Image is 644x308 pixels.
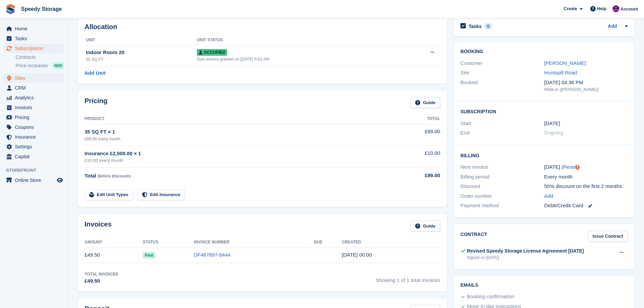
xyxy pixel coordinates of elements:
div: £99.00 [392,172,440,180]
a: menu [3,83,64,93]
img: Dan Jackson [613,5,619,12]
a: Edit Insurance [137,189,185,200]
time: 2025-08-08 23:00:00 UTC [544,120,560,127]
th: Unit Status [197,35,401,46]
a: Speedy Storage [18,3,65,15]
div: Customer [460,60,544,67]
a: menu [3,113,64,122]
a: Price increases NEW [16,62,64,69]
th: Unit [85,35,197,46]
div: 35 SQ FT [86,56,197,63]
div: 50% discount on the first 2 months [544,183,628,190]
span: Tasks [15,34,55,43]
a: [PERSON_NAME] [544,60,586,66]
h2: Subscription [460,108,628,115]
div: Next invoice [460,163,544,171]
span: Total [85,173,96,179]
span: Before discounts [98,174,131,179]
div: Order number [460,192,544,200]
div: Indoor Room 20 [86,49,197,56]
div: 35 SQ FT × 1 [85,128,392,136]
span: Create [564,5,577,12]
h2: Invoices [85,220,112,232]
div: Debit/Credit Card [544,202,628,210]
a: Add Unit [85,69,105,77]
a: menu [3,44,64,53]
span: Paid [143,252,155,259]
a: Add [608,23,617,30]
a: menu [3,122,64,132]
span: Invoices [15,103,55,112]
h2: Allocation [85,23,440,31]
div: Discount [460,183,544,190]
span: Account [620,6,638,13]
time: 2025-08-08 23:00:41 UTC [342,252,372,258]
a: menu [3,73,64,83]
th: Status [143,237,194,248]
span: Capital [15,152,55,161]
h2: Pricing [85,97,108,108]
h2: Emails [460,283,628,288]
div: Payment method [460,202,544,210]
div: 0 [484,23,492,29]
div: End [460,129,544,137]
div: Every month [544,173,628,181]
span: Showing 1 of 1 total invoices [376,271,440,285]
span: Online Store [15,175,55,185]
div: Start [460,120,544,127]
a: menu [3,132,64,142]
th: Product [85,114,392,124]
h2: Booking [460,49,628,54]
a: Add [544,192,553,200]
a: menu [3,24,64,33]
h2: Tasks [469,23,482,29]
td: £10.00 [392,146,440,168]
div: NEW [53,62,64,69]
a: Issue Contract [588,231,628,242]
a: menu [3,103,64,112]
span: Pricing [15,113,55,122]
td: £49.50 [85,247,143,263]
div: Tooltip anchor [574,164,580,170]
span: Home [15,24,55,33]
a: Reset [563,164,576,170]
th: Invoice Number [194,237,314,248]
div: Booking confirmation [467,293,514,301]
a: menu [3,175,64,185]
div: £89.00 every month [85,136,392,142]
div: Booked [460,79,544,93]
span: Insurance [15,132,55,142]
div: Revised Speedy Storage License Agreement [DATE] [467,247,584,255]
div: £10.00 every month [85,157,392,164]
span: Occupied [197,49,227,56]
div: Walk-in ([PERSON_NAME]) [544,86,628,93]
span: Settings [15,142,55,151]
a: menu [3,93,64,102]
div: Total Invoiced [85,271,118,277]
th: Amount [85,237,143,248]
span: Ongoing [544,130,564,136]
span: Help [597,5,606,12]
a: menu [3,34,64,43]
span: Storefront [6,167,67,174]
div: Insurance £2,500.00 × 1 [85,150,392,158]
a: Guide [410,97,440,108]
div: [DATE] ( ) [544,163,628,171]
a: Edit Unit Types [85,189,133,200]
a: Contracts [16,54,64,61]
th: Due [314,237,342,248]
span: Sites [15,73,55,83]
span: Price increases [16,63,48,69]
th: Created [342,237,440,248]
span: Subscriptions [15,44,55,53]
a: Guide [410,220,440,232]
div: [DATE] 04:36 PM [544,79,628,87]
td: £89.00 [392,124,440,145]
div: Billing period [460,173,544,181]
a: menu [3,152,64,161]
a: Huntspill Road [544,70,577,75]
h2: Contract [460,231,487,242]
th: Total [392,114,440,124]
span: Coupons [15,122,55,132]
a: Preview store [56,176,64,184]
